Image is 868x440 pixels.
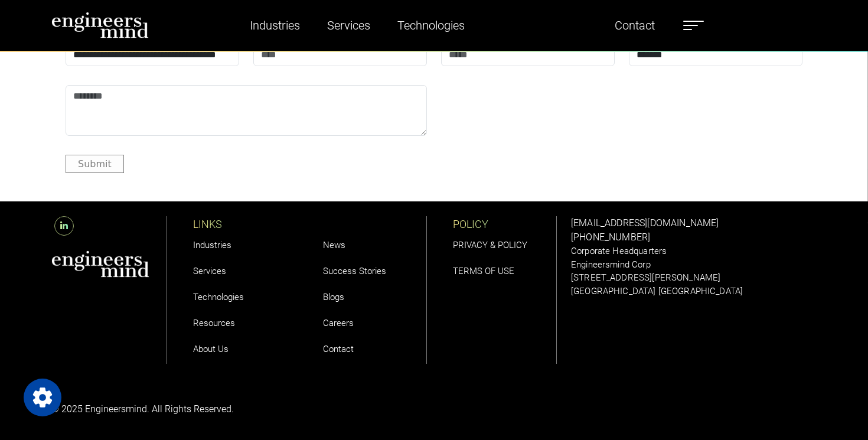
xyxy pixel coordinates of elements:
p: LINKS [193,216,297,232]
a: Technologies [193,292,244,302]
img: logo [51,12,149,38]
p: Corporate Headquarters [571,245,817,258]
a: Contact [610,12,660,39]
a: Services [193,266,226,276]
a: Careers [323,318,354,328]
a: LinkedIn [51,220,77,232]
a: News [323,240,345,250]
a: [EMAIL_ADDRESS][DOMAIN_NAME] [571,217,719,229]
a: Success Stories [323,266,386,276]
a: Resources [193,318,235,328]
button: Submit [66,155,124,173]
img: aws [51,250,149,277]
p: [STREET_ADDRESS][PERSON_NAME] [571,271,817,285]
a: Services [322,12,375,39]
a: TERMS OF USE [453,266,514,276]
a: Industries [193,240,231,250]
a: Contact [323,344,354,354]
a: About Us [193,344,229,354]
p: [GEOGRAPHIC_DATA] [GEOGRAPHIC_DATA] [571,285,817,298]
iframe: reCAPTCHA [441,85,621,131]
a: Technologies [393,12,469,39]
p: © 2025 Engineersmind. All Rights Reserved. [51,402,427,416]
a: [PHONE_NUMBER] [571,232,650,243]
a: Blogs [323,292,344,302]
a: PRIVACY & POLICY [453,240,527,250]
p: POLICY [453,216,556,232]
p: Engineersmind Corp [571,258,817,272]
a: Industries [245,12,305,39]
